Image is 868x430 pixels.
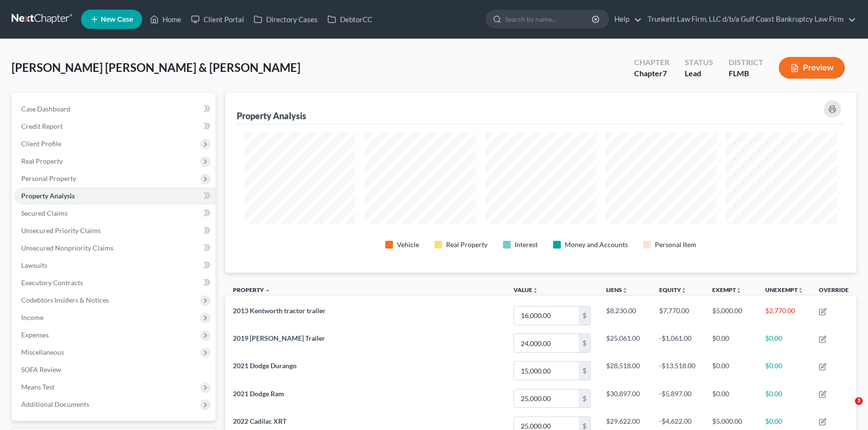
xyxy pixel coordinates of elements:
div: Real Property [446,240,488,250]
td: $0.00 [758,330,811,357]
a: Credit Report [14,118,216,135]
th: Override [811,280,856,302]
a: Equityunfold_more [659,286,687,293]
i: unfold_more [798,288,803,293]
td: $0.00 [705,385,758,412]
button: Preview [779,57,845,79]
a: Secured Claims [14,205,216,222]
a: DebtorCC [323,11,377,28]
div: Money and Accounts [565,240,628,250]
iframe: Intercom live chat [835,397,858,420]
td: $0.00 [705,357,758,385]
span: Additional Documents [21,400,89,408]
td: $2,770.00 [758,302,811,329]
a: Case Dashboard [14,100,216,118]
i: unfold_more [736,288,742,293]
span: Unsecured Nonpriority Claims [21,244,113,252]
div: Chapter [634,68,669,79]
span: Income [21,313,43,321]
span: Miscellaneous [21,348,64,356]
td: $8,230.00 [598,302,651,329]
td: -$13,518.00 [651,357,705,385]
div: District [729,57,763,68]
i: unfold_more [622,288,628,293]
a: Unsecured Priority Claims [14,222,216,239]
a: Unexemptunfold_more [765,286,803,293]
span: Real Property [21,157,63,165]
div: Property Analysis [237,110,306,122]
span: 2019 [PERSON_NAME] Trailer [233,334,325,342]
input: Search by name... [505,10,593,28]
div: Chapter [634,57,669,68]
span: 7 [663,69,667,78]
a: Trunkett Law Firm, LLC d/b/a Gulf Coast Bankruptcy Law Firm [643,11,856,28]
span: Personal Property [21,174,76,182]
input: 0.00 [514,361,579,380]
div: Vehicle [397,240,419,250]
span: 2013 Kentworth tractor trailer [233,306,325,315]
a: Valueunfold_more [514,286,538,293]
span: Property Analysis [21,192,75,200]
a: Exemptunfold_more [712,286,742,293]
div: Status [685,57,713,68]
a: Unsecured Nonpriority Claims [14,239,216,257]
input: 0.00 [514,306,579,325]
div: Personal Item [655,240,696,250]
input: 0.00 [514,334,579,352]
input: 0.00 [514,389,579,408]
div: $ [579,389,590,408]
a: Home [145,11,186,28]
a: Liensunfold_more [606,286,628,293]
td: -$1,061.00 [651,330,705,357]
span: Case Dashboard [21,105,70,113]
td: $30,897.00 [598,385,651,412]
td: $0.00 [705,330,758,357]
td: $5,000.00 [705,302,758,329]
span: 2021 Dodge Ram [233,389,284,398]
div: $ [579,306,590,325]
a: Property Analysis [14,187,216,205]
td: $7,770.00 [651,302,705,329]
span: New Case [101,16,133,23]
a: Client Portal [186,11,249,28]
a: Help [610,11,642,28]
td: $0.00 [758,357,811,385]
td: $0.00 [758,385,811,412]
a: Executory Contracts [14,274,216,291]
span: Credit Report [21,122,63,130]
span: 3 [855,397,863,405]
span: Client Profile [21,139,61,148]
span: Expenses [21,331,49,339]
span: Means Test [21,383,54,391]
span: Executory Contracts [21,278,83,287]
i: unfold_more [681,288,687,293]
div: Lead [685,68,713,79]
span: Secured Claims [21,209,68,217]
i: unfold_more [532,288,538,293]
span: 2022 Cadilac XRT [233,417,286,425]
a: SOFA Review [14,361,216,378]
td: -$5,897.00 [651,385,705,412]
a: Directory Cases [249,11,323,28]
div: $ [579,334,590,352]
a: Lawsuits [14,257,216,274]
span: Unsecured Priority Claims [21,226,101,235]
td: $25,061.00 [598,330,651,357]
div: Interest [515,240,538,250]
span: SOFA Review [21,365,61,374]
i: expand_less [265,288,271,293]
div: FLMB [729,68,763,79]
a: Property expand_less [233,286,271,293]
span: Lawsuits [21,261,47,269]
span: [PERSON_NAME] [PERSON_NAME] & [PERSON_NAME] [12,60,300,74]
span: Codebtors Insiders & Notices [21,296,109,304]
span: 2021 Dodge Durango [233,361,297,370]
div: $ [579,361,590,380]
td: $28,518.00 [598,357,651,385]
